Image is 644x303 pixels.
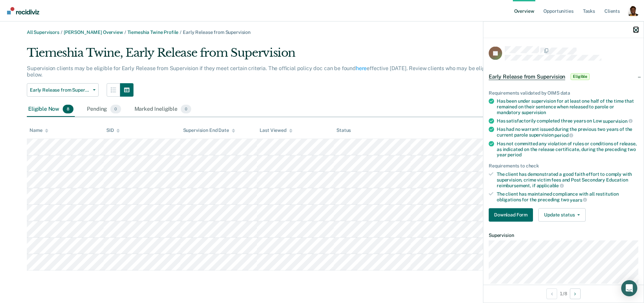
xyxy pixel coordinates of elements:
div: Name [30,128,48,133]
dt: Supervision [489,232,638,238]
span: years [570,197,587,202]
div: Open Intercom Messenger [621,280,637,296]
button: Profile dropdown button [628,5,639,16]
span: Eligible [571,73,590,80]
span: 8 [63,105,73,113]
div: Early Release from SupervisionEligible [483,66,644,87]
div: Has not committed any violation of rules or conditions of release, as indicated on the release ce... [497,141,638,157]
div: The client has demonstrated a good faith effort to comply with supervision, crime victim fees and... [497,171,638,188]
a: Navigate to form link [489,208,536,221]
div: Eligible Now [27,102,75,117]
button: Update status [538,208,586,221]
span: period [507,152,521,157]
div: Pending [86,102,122,117]
a: Tiemeshia Twine Profile [127,30,179,35]
a: here [356,65,367,71]
a: [PERSON_NAME] Overview [64,30,123,35]
a: All Supervisors [27,30,59,35]
span: applicable [537,183,564,188]
div: 1 / 8 [483,285,644,302]
div: Last Viewed [260,128,292,133]
div: SID [106,128,120,133]
span: 0 [181,105,191,113]
button: Next Opportunity [570,288,581,299]
span: / [123,30,127,35]
span: / [178,30,183,35]
div: Supervision End Date [183,128,235,133]
span: Early Release from Supervision [30,87,90,93]
div: Tiemeshia Twine, Early Release from Supervision [27,46,510,65]
span: supervision [522,109,546,115]
div: Has satisfactorily completed three years on Low [497,118,638,124]
div: Status [336,128,351,133]
span: 0 [110,105,121,113]
div: Requirements validated by OIMS data [489,90,638,96]
p: Supervision clients may be eligible for Early Release from Supervision if they meet certain crite... [27,65,494,78]
span: / [59,30,64,35]
div: Requirements to check [489,163,638,169]
button: Download Form [489,208,533,221]
span: period [554,132,573,138]
div: The client has maintained compliance with all restitution obligations for the preceding two [497,191,638,203]
button: Previous Opportunity [546,288,557,299]
img: Recidiviz [7,7,39,14]
div: Marked Ineligible [133,102,193,117]
div: Has been under supervision for at least one half of the time that remained on their sentence when... [497,98,638,115]
span: Early Release from Supervision [183,30,251,35]
span: supervision [603,118,632,123]
span: Early Release from Supervision [489,73,565,80]
div: Has had no warrant issued during the previous two years of the current parole supervision [497,127,638,138]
